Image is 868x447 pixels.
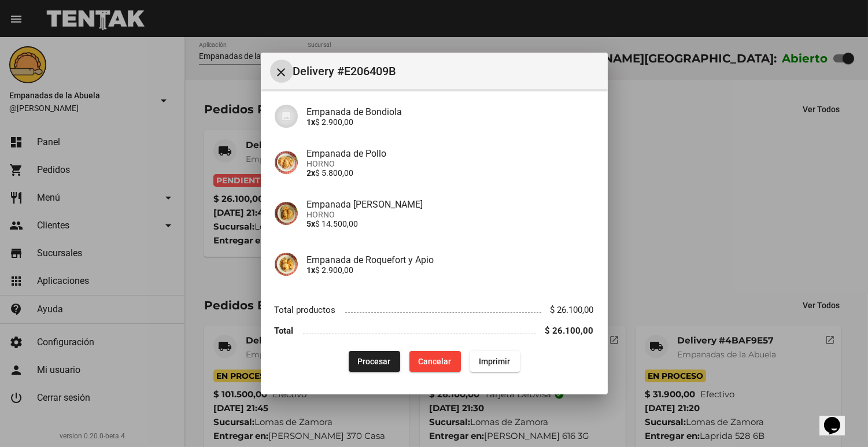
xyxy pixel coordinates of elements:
span: HORNO [307,210,594,219]
iframe: chat widget [819,401,856,435]
span: Imprimir [479,357,511,366]
img: 10349b5f-e677-4e10-aec3-c36b893dfd64.jpg [275,151,298,174]
p: $ 14.500,00 [307,219,594,228]
b: 1x [307,117,316,127]
mat-icon: Cerrar [275,65,289,79]
h4: Empanada de Bondiola [307,106,594,117]
h4: Empanada de Pollo [307,148,594,159]
span: Cancelar [419,357,452,366]
img: 07c47add-75b0-4ce5-9aba-194f44787723.jpg [275,105,298,128]
span: HORNO [307,159,594,168]
p: $ 5.800,00 [307,168,594,178]
h4: Empanada de Roquefort y Apio [307,254,594,265]
b: 1x [307,265,316,275]
button: Cancelar [409,351,461,372]
b: 5x [307,219,316,228]
button: Cerrar [270,60,293,83]
h4: Empanada [PERSON_NAME] [307,199,594,210]
li: Total $ 26.100,00 [275,320,594,342]
img: d59fadef-f63f-4083-8943-9e902174ec49.jpg [275,253,298,276]
button: Imprimir [470,351,520,372]
span: Procesar [358,357,391,366]
p: $ 2.900,00 [307,265,594,275]
b: 2x [307,168,316,178]
p: $ 2.900,00 [307,117,594,127]
button: Procesar [349,351,400,372]
span: Delivery #E206409B [293,62,599,80]
img: f753fea7-0f09-41b3-9a9e-ddb84fc3b359.jpg [275,202,298,225]
li: Total productos $ 26.100,00 [275,299,594,320]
